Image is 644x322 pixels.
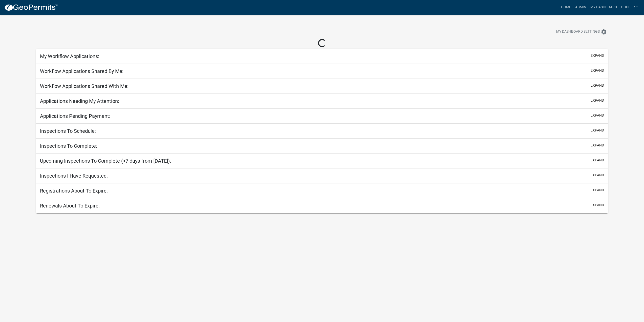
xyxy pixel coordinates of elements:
[591,202,604,208] button: expand
[619,3,640,12] a: GHuber
[40,98,119,104] h5: Applications Needing My Attention:
[40,143,97,149] h5: Inspections To Complete:
[591,187,604,193] button: expand
[40,203,100,209] h5: Renewals About To Expire:
[40,113,110,119] h5: Applications Pending Payment:
[40,68,123,74] h5: Workflow Applications Shared By Me:
[591,158,604,163] button: expand
[591,53,604,58] button: expand
[40,83,129,89] h5: Workflow Applications Shared With Me:
[40,53,99,59] h5: My Workflow Applications:
[40,173,108,179] h5: Inspections I Have Requested:
[40,128,96,134] h5: Inspections To Schedule:
[591,113,604,118] button: expand
[556,29,600,35] span: My Dashboard Settings
[552,27,611,37] button: My Dashboard Settingssettings
[559,3,573,12] a: Home
[40,158,171,164] h5: Upcoming Inspections To Complete (<7 days from [DATE]):
[591,83,604,88] button: expand
[591,173,604,178] button: expand
[591,128,604,133] button: expand
[601,29,607,35] i: settings
[591,143,604,148] button: expand
[40,188,108,194] h5: Registrations About To Expire:
[591,98,604,103] button: expand
[573,3,588,12] a: Admin
[588,3,619,12] a: My Dashboard
[591,68,604,73] button: expand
